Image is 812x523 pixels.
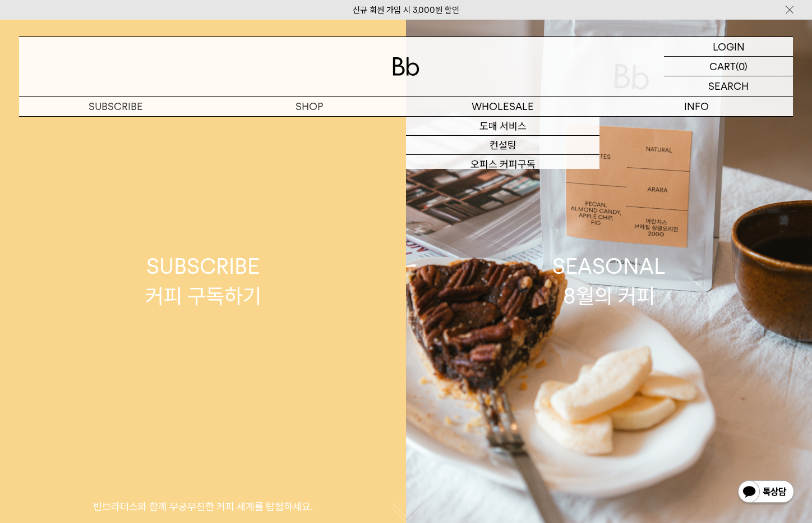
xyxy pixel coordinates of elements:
[213,97,406,116] a: SHOP
[599,97,793,116] p: INFO
[406,117,599,136] a: 도매 서비스
[664,37,793,57] a: LOGIN
[353,5,459,15] a: 신규 회원 가입 시 3,000원 할인
[393,57,419,76] img: 로고
[406,155,599,174] a: 오피스 커피구독
[406,97,599,116] p: WHOLESALE
[713,37,745,56] p: LOGIN
[145,251,261,311] div: SUBSCRIBE 커피 구독하기
[19,97,213,116] a: SUBSCRIBE
[406,136,599,155] a: 컨설팅
[709,57,736,76] p: CART
[736,57,748,76] p: (0)
[737,479,795,506] img: 카카오톡 채널 1:1 채팅 버튼
[552,251,666,311] div: SEASONAL 8월의 커피
[664,57,793,76] a: CART (0)
[708,76,749,96] p: SEARCH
